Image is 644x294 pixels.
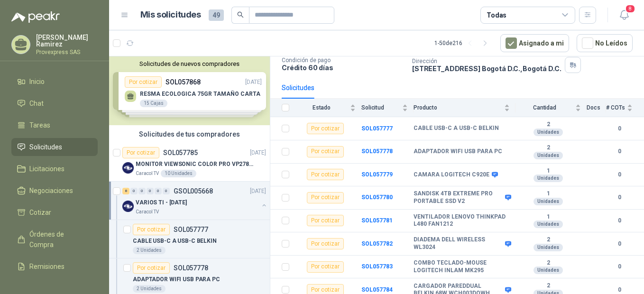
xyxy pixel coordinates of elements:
span: Solicitud [361,104,400,111]
b: CAMARA LOGITECH C920E [414,171,489,179]
b: CABLE USB-C A USB-C BELKIN [414,125,499,132]
span: Chat [29,98,44,109]
img: Company Logo [122,162,134,174]
div: Unidades [534,175,563,182]
b: 0 [606,262,633,271]
div: Por cotizar [307,169,344,180]
button: No Leídos [577,34,633,52]
div: Por cotizar [307,215,344,226]
b: 0 [606,193,633,202]
a: SOL057780 [361,194,393,201]
span: Órdenes de Compra [29,229,89,250]
span: Inicio [29,76,45,87]
div: Unidades [534,129,563,136]
span: Cantidad [515,104,573,111]
b: 2 [515,144,581,152]
b: 0 [606,239,633,248]
b: 2 [515,121,581,129]
span: Remisiones [29,261,64,272]
div: 0 [138,188,146,194]
p: MONITOR VIEWSONIC COLOR PRO VP2786-4K [136,160,254,169]
p: SOL057785 [163,149,198,156]
div: Por cotizar [133,224,170,235]
a: Por cotizarSOL057785[DATE] Company LogoMONITOR VIEWSONIC COLOR PRO VP2786-4KCaracol TV10 Unidades [109,143,270,182]
p: Crédito 60 días [282,64,405,72]
p: Condición de pago [282,57,405,64]
span: 8 [625,4,635,13]
th: Cantidad [515,99,587,117]
a: SOL057781 [361,217,393,224]
a: SOL057777 [361,125,393,132]
b: 0 [606,170,633,179]
span: Tareas [29,120,50,130]
span: Negociaciones [29,185,73,196]
p: [PERSON_NAME] Ramirez [36,34,98,47]
p: Dirección [412,58,561,64]
div: Unidades [534,152,563,159]
div: 1 - 50 de 216 [434,36,493,51]
b: 0 [606,216,633,225]
b: SOL057783 [361,263,393,270]
a: Tareas [11,116,98,134]
b: ADAPTADOR WIFI USB PARA PC [414,148,502,156]
div: Unidades [534,198,563,205]
a: Chat [11,94,98,112]
div: Por cotizar [307,146,344,157]
p: VARIOS TI - [DATE] [136,198,187,207]
a: Por cotizarSOL057777CABLE USB-C A USB-C BELKIN2 Unidades [109,220,270,258]
div: Por cotizar [133,262,170,274]
span: Producto [414,104,502,111]
div: Solicitudes [282,83,314,93]
b: 0 [606,124,633,133]
a: Cotizar [11,203,98,221]
button: Asignado a mi [500,34,569,52]
div: 0 [147,188,154,194]
div: 0 [130,188,138,194]
div: 2 Unidades [133,247,166,254]
div: 8 [122,188,129,194]
p: ADAPTADOR WIFI USB PARA PC [133,275,220,284]
th: Estado [295,99,361,117]
a: SOL057779 [361,171,393,178]
span: Licitaciones [29,164,64,174]
div: Unidades [534,220,563,228]
p: [DATE] [250,187,266,196]
a: Remisiones [11,257,98,276]
a: SOL057778 [361,148,393,155]
p: CABLE USB-C A USB-C BELKIN [133,237,217,246]
div: Unidades [534,244,563,251]
div: 10 Unidades [161,170,196,177]
a: Solicitudes [11,138,98,156]
img: Logo peakr [11,11,60,23]
div: Por cotizar [122,147,159,158]
b: COMBO TECLADO-MOUSE LOGITECH INLAM MK295 [414,259,510,274]
th: Solicitud [361,99,414,117]
h1: Mis solicitudes [140,8,201,22]
p: Caracol TV [136,208,159,216]
p: Provexpress SAS [36,49,98,55]
b: DIADEMA DELL WIRELESS WL3024 [414,236,503,251]
b: SANDISK 4TB EXTREME PRO PORTABLE SSD V2 [414,190,503,205]
th: Docs [587,99,606,117]
p: [DATE] [250,148,266,157]
p: SOL057778 [174,265,208,271]
b: 2 [515,259,581,267]
div: Solicitudes de tus compradores [109,125,270,143]
b: 2 [515,236,581,244]
div: Por cotizar [307,192,344,203]
div: Por cotizar [307,238,344,249]
b: 1 [515,190,581,198]
div: Unidades [534,266,563,274]
button: Solicitudes de nuevos compradores [113,60,266,67]
a: SOL057784 [361,286,393,293]
a: SOL057782 [361,240,393,247]
a: Órdenes de Compra [11,225,98,254]
span: # COTs [606,104,625,111]
a: Inicio [11,73,98,91]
